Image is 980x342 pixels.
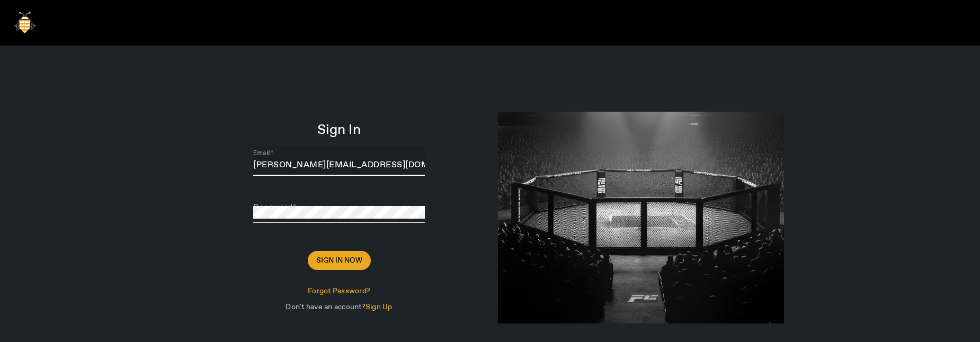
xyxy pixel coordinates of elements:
span: Don't have an account? [286,302,366,312]
span: Sign In [317,125,361,136]
button: Sign In Now [308,251,371,270]
span: Forgot Password? [308,286,370,296]
span: Sign In Now [316,255,362,266]
mat-label: Password [253,203,292,213]
mat-label: Email [253,149,270,157]
img: bigbee-logo.png [8,7,41,39]
span: Sign Up [366,302,393,312]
